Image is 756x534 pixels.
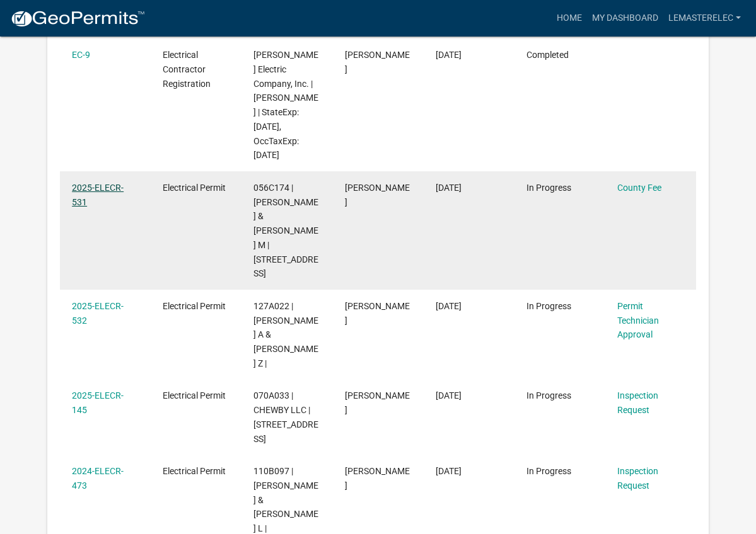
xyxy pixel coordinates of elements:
[253,466,318,533] span: 110B097 | ROGERS WILLIAM R & CHANDA L |
[72,301,124,326] a: 2025-ELECR-532
[163,390,226,401] span: Electrical Permit
[617,301,659,340] a: Permit Technician Approval
[253,390,318,443] span: 070A033 | CHEWBY LLC | 230 River Cove Ridge
[345,183,410,207] span: Dennis Lemaster
[436,183,462,193] span: 09/16/2025
[617,183,661,193] a: County Fee
[345,50,410,74] span: Dennis Lemaster
[436,50,462,60] span: 09/16/2025
[163,50,211,89] span: Electrical Contractor Registration
[552,6,587,30] a: Home
[436,390,462,401] span: 03/13/2025
[72,50,90,60] a: EC-9
[253,183,318,279] span: 056C174 | SMITH MATTHEW J & LYNNE M | 230 River Cove Ridge
[345,301,410,326] span: Dennis Lemaster
[72,183,124,207] a: 2025-ELECR-531
[253,50,318,160] span: Lemaster Electric Company, Inc. | Dennis Lemaster | StateExp: 06/30/2026, OccTaxExp: 12/31/2025
[617,390,658,415] a: Inspection Request
[72,390,124,415] a: 2025-ELECR-145
[163,466,226,476] span: Electrical Permit
[436,301,462,311] span: 09/16/2025
[163,183,226,193] span: Electrical Permit
[345,466,410,491] span: Dennis Lemaster
[253,301,318,368] span: 127A022 | CHADWICK CRAIG A & TREVA Z |
[345,390,410,415] span: Dennis Lemaster
[436,466,462,476] span: 10/07/2024
[526,390,571,401] span: In Progress
[526,466,571,476] span: In Progress
[72,466,124,491] a: 2024-ELECR-473
[526,183,571,193] span: In Progress
[163,301,226,311] span: Electrical Permit
[587,6,663,30] a: My Dashboard
[526,50,569,60] span: Completed
[526,301,571,311] span: In Progress
[617,466,658,491] a: Inspection Request
[663,6,746,30] a: Lemasterelec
